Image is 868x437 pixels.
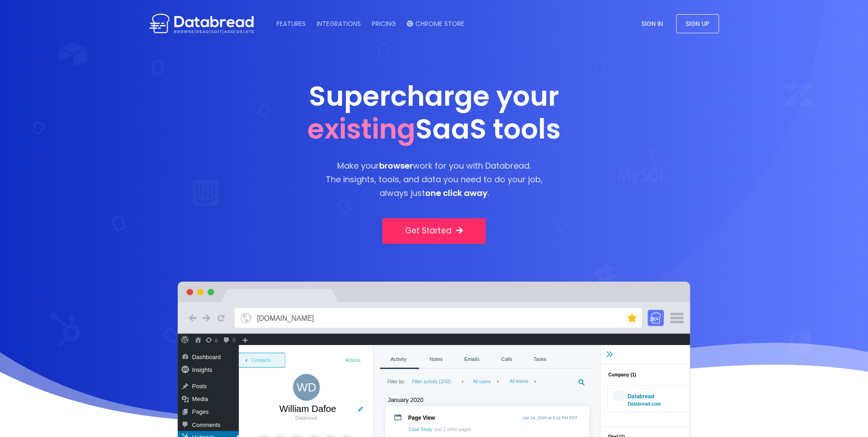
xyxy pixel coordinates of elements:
img: logo-white.svg [149,14,254,34]
p: Make your work for you with Databread. The insights, tools, and data you need to do your job, alw... [316,159,553,200]
a: SIGN UP [676,14,719,33]
span: existing [308,110,416,148]
a: SIGN IN [642,19,663,28]
a: PRICING [367,19,401,28]
text: [DOMAIN_NAME] [257,314,314,323]
a: INTEGRATIONS [312,19,365,28]
strong: browser [379,160,413,171]
a: FEATURES [272,19,310,28]
h1: Supercharge your SaaS tools [5,80,863,145]
a: Get Started [382,218,486,244]
a: CHROME STORE [402,19,469,28]
strong: one click away [425,187,488,199]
